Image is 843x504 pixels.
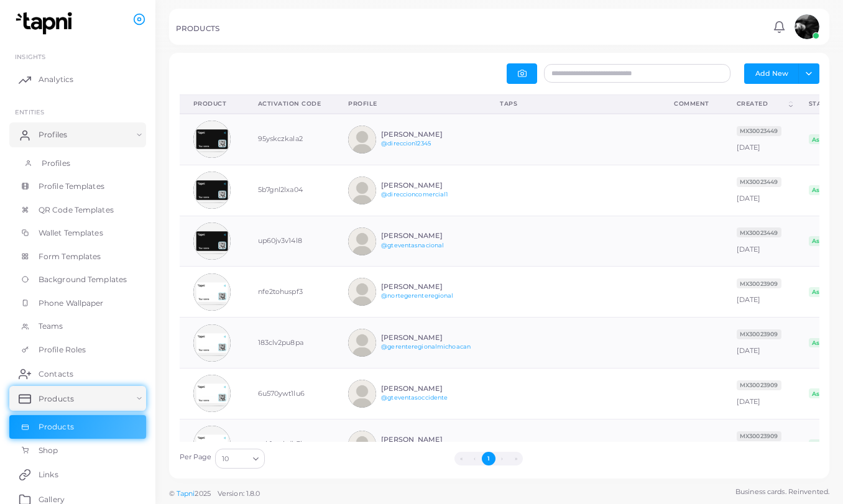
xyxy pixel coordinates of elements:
[381,292,453,299] a: @nortegerenteregional
[244,419,335,470] td: mjr1uwirdb3l
[230,452,248,465] input: Search for option
[169,488,260,499] span: ©
[39,227,103,239] span: Wallet Templates
[381,131,472,139] h6: [PERSON_NAME]
[193,375,231,412] img: avatar
[39,74,73,85] span: Analytics
[795,14,819,39] img: avatar
[381,242,444,249] a: @gteventasnacional
[218,489,260,498] span: Version: 1.8.0
[381,394,448,401] a: @gteventasoccidente
[737,329,781,338] a: MX30023909
[737,177,781,187] span: MX30023449
[737,228,781,237] a: MX30023449
[791,14,822,39] a: avatar
[39,129,67,140] span: Profiles
[177,489,195,498] a: Tapni
[348,126,376,153] img: avatar
[244,318,335,369] td: 183clv2pu8pa
[11,12,80,35] img: logo
[348,176,376,204] img: avatar
[500,99,647,108] div: Taps
[381,283,472,291] h6: [PERSON_NAME]
[193,324,231,362] img: avatar
[9,415,146,439] a: Products
[39,393,74,405] span: Products
[244,267,335,318] td: nfe2tohuspf3
[381,181,472,190] h6: [PERSON_NAME]
[195,488,210,499] span: 2025
[737,431,781,441] span: MX30023909
[482,452,495,465] button: Go to page 1
[737,126,781,135] a: MX30023449
[9,462,146,487] a: Links
[39,421,74,433] span: Products
[737,177,781,186] a: MX30023449
[39,469,58,480] span: Links
[193,121,231,158] img: avatar
[348,278,376,306] img: avatar
[39,274,127,285] span: Background Templates
[193,273,231,311] img: avatar
[9,361,146,386] a: Contacts
[15,53,45,60] span: INSIGHTS
[9,198,146,222] a: QR Code Templates
[9,122,146,147] a: Profiles
[737,279,781,288] a: MX30023909
[39,445,58,456] span: Shop
[244,114,335,165] td: 95yskczkala2
[723,267,795,318] td: [DATE]
[15,108,44,116] span: ENTITIES
[737,227,781,237] span: MX30023449
[176,24,219,33] h5: PRODUCTS
[381,191,448,198] a: @direccioncomercial1
[348,227,376,255] img: avatar
[268,452,709,465] ul: Pagination
[9,152,146,175] a: Profiles
[9,245,146,268] a: Form Templates
[244,369,335,419] td: 6u570ywt1lu6
[348,99,472,108] div: Profile
[9,67,146,92] a: Analytics
[39,298,104,309] span: Phone Wallpaper
[723,114,795,165] td: [DATE]
[348,329,376,357] img: avatar
[222,452,229,465] span: 10
[723,318,795,369] td: [DATE]
[244,216,335,267] td: up60jv3v14l8
[180,452,212,462] label: Per Page
[381,140,431,147] a: @direccion12345
[193,172,231,209] img: avatar
[42,158,70,169] span: Profiles
[744,63,799,83] button: Add New
[723,216,795,267] td: [DATE]
[737,329,781,339] span: MX30023909
[9,439,146,462] a: Shop
[39,344,86,355] span: Profile Roles
[737,99,786,108] div: Created
[381,334,472,342] h6: [PERSON_NAME]
[9,221,146,245] a: Wallet Templates
[737,380,781,390] span: MX30023909
[737,278,781,288] span: MX30023909
[9,338,146,362] a: Profile Roles
[381,232,472,240] h6: [PERSON_NAME]
[39,369,73,380] span: Contacts
[737,380,781,389] a: MX30023909
[215,449,265,469] div: Search for option
[193,99,231,108] div: Product
[381,436,472,444] h6: [PERSON_NAME]
[193,222,231,260] img: avatar
[9,175,146,198] a: Profile Templates
[737,431,781,440] a: MX30023909
[9,386,146,411] a: Products
[735,487,829,497] span: Business cards. Reinvented.
[258,99,321,108] div: Activation Code
[348,431,376,459] img: avatar
[39,251,101,262] span: Form Templates
[674,99,709,108] div: Comment
[381,343,471,350] a: @gerenteregionalmichoacan
[244,165,335,216] td: 5b7gnl2lxa04
[723,369,795,419] td: [DATE]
